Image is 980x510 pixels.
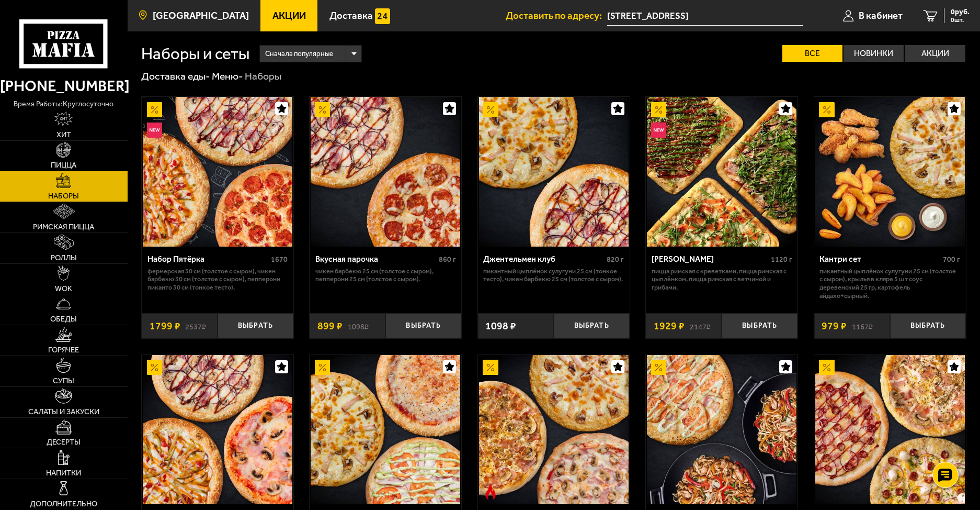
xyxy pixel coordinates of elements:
[483,360,498,375] img: Акционный
[439,255,456,264] span: 860 г
[212,70,243,82] a: Меню-
[147,102,162,117] img: Акционный
[51,161,76,169] span: Пицца
[46,469,81,477] span: Напитки
[147,123,162,138] img: Новинка
[141,46,249,62] h1: Наборы и сеты
[651,123,666,138] img: Новинка
[271,255,288,264] span: 1670
[143,97,292,247] img: Набор Пятёрка
[607,255,624,264] span: 820 г
[819,102,834,117] img: Акционный
[315,102,330,117] img: Акционный
[141,70,210,82] a: Доставка еды-
[607,6,803,26] span: Россия, Санкт-Петербург, Кондратьевский проспект, 68к4
[142,355,293,505] a: АкционныйВилладжио
[53,377,74,385] span: Супы
[311,355,460,505] img: 3 пиццы
[651,102,666,117] img: Акционный
[48,192,79,200] span: Наборы
[478,355,630,505] a: АкционныйОстрое блюдоТрио из Рио
[819,267,960,300] p: Пикантный цыплёнок сулугуни 25 см (толстое с сыром), крылья в кляре 5 шт соус деревенский 25 гр, ...
[479,355,629,505] img: Трио из Рио
[51,254,77,262] span: Роллы
[150,321,180,331] span: 1799 ₽
[30,500,97,508] span: Дополнительно
[385,313,461,338] button: Выбрать
[142,97,293,247] a: АкционныйНовинкаНабор Пятёрка
[859,11,903,21] span: В кабинет
[147,254,269,264] div: Набор Пятёрка
[951,8,970,16] span: 0 руб.
[506,11,607,21] span: Доставить по адресу:
[819,360,834,375] img: Акционный
[819,254,940,264] div: Кантри сет
[722,313,797,338] button: Выбрать
[315,254,436,264] div: Вкусная парочка
[890,313,966,338] button: Выбрать
[782,45,842,62] label: Все
[690,321,711,331] s: 2147 ₽
[47,438,81,446] span: Десерты
[28,408,99,416] span: Салаты и закуски
[245,70,281,83] div: Наборы
[844,45,904,62] label: Новинки
[607,6,803,26] input: Ваш адрес доставки
[951,17,970,23] span: 0 шт.
[317,321,343,331] span: 899 ₽
[315,360,330,375] img: Акционный
[483,267,624,283] p: Пикантный цыплёнок сулугуни 25 см (тонкое тесто), Чикен Барбекю 25 см (толстое с сыром).
[483,484,498,499] img: Острое блюдо
[50,315,77,323] span: Обеды
[814,355,966,505] a: АкционныйДаВинчи сет
[943,255,960,264] span: 700 г
[56,131,71,139] span: Хит
[147,360,162,375] img: Акционный
[554,313,630,338] button: Выбрать
[822,321,847,331] span: 979 ₽
[478,97,630,247] a: АкционныйДжентельмен клуб
[315,267,456,283] p: Чикен Барбекю 25 см (толстое с сыром), Пепперони 25 см (толстое с сыром).
[310,355,461,505] a: Акционный3 пиццы
[272,11,306,21] span: Акции
[815,355,965,505] img: ДаВинчи сет
[905,45,965,62] label: Акции
[33,223,94,231] span: Римская пицца
[652,254,768,264] div: [PERSON_NAME]
[147,267,288,292] p: Фермерская 30 см (толстое с сыром), Чикен Барбекю 30 см (толстое с сыром), Пепперони Пиканто 30 с...
[651,360,666,375] img: Акционный
[647,355,796,505] img: Вилла Капри
[647,97,796,247] img: Мама Миа
[652,267,792,292] p: Пицца Римская с креветками, Пицца Римская с цыплёнком, Пицца Римская с ветчиной и грибами.
[485,321,516,331] span: 1098 ₽
[218,313,293,338] button: Выбрать
[771,255,792,264] span: 1120 г
[483,254,604,264] div: Джентельмен клуб
[646,355,797,505] a: АкционныйВилла Капри
[479,97,629,247] img: Джентельмен клуб
[646,97,797,247] a: АкционныйНовинкаМама Миа
[55,285,72,293] span: WOK
[143,355,292,505] img: Вилладжио
[483,102,498,117] img: Акционный
[265,44,333,63] span: Сначала популярные
[311,97,460,247] img: Вкусная парочка
[654,321,685,331] span: 1929 ₽
[375,8,390,24] img: 15daf4d41897b9f0e9f617042186c801.svg
[814,97,966,247] a: АкционныйКантри сет
[329,11,373,21] span: Доставка
[815,97,965,247] img: Кантри сет
[310,97,461,247] a: АкционныйВкусная парочка
[185,321,206,331] s: 2537 ₽
[852,321,873,331] s: 1167 ₽
[48,346,79,354] span: Горячее
[348,321,369,331] s: 1098 ₽
[153,11,249,21] span: [GEOGRAPHIC_DATA]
